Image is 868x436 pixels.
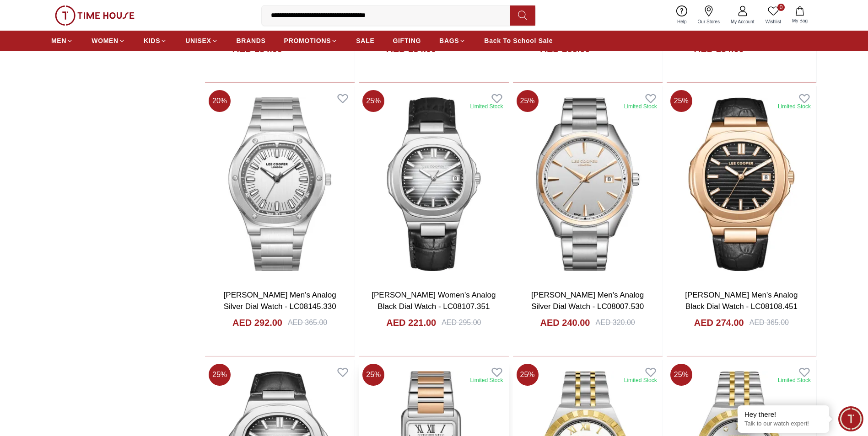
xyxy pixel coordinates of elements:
[185,36,211,45] span: UNISEX
[531,291,644,311] a: [PERSON_NAME] Men's Analog Silver Dial Watch - LC08007.530
[55,5,135,26] img: ...
[760,4,787,27] a: 0Wishlist
[762,18,785,25] span: Wishlist
[517,364,539,386] span: 25 %
[513,86,663,282] img: LEE COOPER Men's Analog Silver Dial Watch - LC08007.530
[694,316,744,329] h4: AED 274.00
[232,316,282,329] h4: AED 292.00
[439,32,466,49] a: BAGS
[362,364,384,386] span: 25 %
[484,32,553,49] a: Back To School Sale
[694,18,723,25] span: Our Stores
[92,36,119,45] span: WOMEN
[470,103,503,110] div: Limited Stock
[393,32,421,49] a: GIFTING
[439,36,459,45] span: BAGS
[237,32,266,49] a: BRANDS
[470,377,503,384] div: Limited Stock
[224,291,336,311] a: [PERSON_NAME] Men's Analog Silver Dial Watch - LC08145.330
[788,17,811,24] span: My Bag
[670,90,692,112] span: 25 %
[51,32,73,49] a: MEN
[362,90,384,112] span: 25 %
[209,90,231,112] span: 20 %
[838,406,863,431] div: Chat Widget
[778,103,811,110] div: Limited Stock
[442,317,481,328] div: AED 295.00
[51,36,66,45] span: MEN
[624,377,657,384] div: Limited Stock
[359,86,508,282] img: LEE COOPER Women's Analog Black Dial Watch - LC08107.351
[393,36,421,45] span: GIFTING
[185,32,218,49] a: UNISEX
[749,317,789,328] div: AED 365.00
[356,32,374,49] a: SALE
[667,86,816,282] img: LEE COOPER Men's Analog Black Dial Watch - LC08108.451
[595,317,635,328] div: AED 320.00
[685,291,798,311] a: [PERSON_NAME] Men's Analog Black Dial Watch - LC08108.451
[209,364,231,386] span: 25 %
[672,4,692,27] a: Help
[744,410,822,419] div: Hey there!
[517,90,539,112] span: 25 %
[674,18,690,25] span: Help
[692,4,725,27] a: Our Stores
[386,316,436,329] h4: AED 221.00
[92,32,125,49] a: WOMEN
[205,86,355,282] img: Lee Cooper Men's Analog Silver Dial Watch - LC08145.330
[778,377,811,384] div: Limited Stock
[356,36,374,45] span: SALE
[727,18,758,25] span: My Account
[787,5,813,26] button: My Bag
[744,420,822,428] p: Talk to our watch expert!
[144,36,160,45] span: KIDS
[777,4,785,11] span: 0
[284,32,338,49] a: PROMOTIONS
[670,364,692,386] span: 25 %
[540,316,590,329] h4: AED 240.00
[237,36,266,45] span: BRANDS
[624,103,657,110] div: Limited Stock
[284,36,331,45] span: PROMOTIONS
[484,36,553,45] span: Back To School Sale
[288,317,327,328] div: AED 365.00
[144,32,167,49] a: KIDS
[372,291,496,311] a: [PERSON_NAME] Women's Analog Black Dial Watch - LC08107.351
